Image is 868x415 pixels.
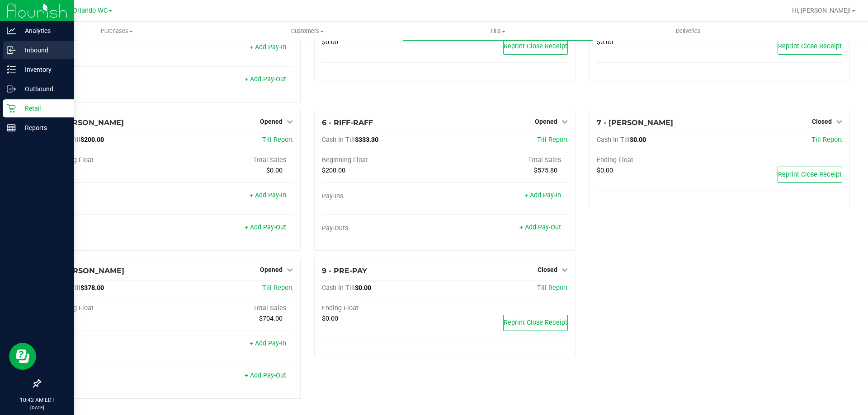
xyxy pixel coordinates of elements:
[537,136,568,144] a: Till Report
[504,319,567,326] span: Reprint Close Receipt
[503,38,568,55] button: Reprint Close Receipt
[80,136,104,144] span: $200.00
[250,340,286,347] a: + Add Pay-In
[170,304,293,312] div: Total Sales
[322,136,355,144] span: Cash In Till
[519,224,561,231] a: + Add Pay-Out
[16,25,70,36] p: Analytics
[262,284,293,292] a: Till Report
[322,266,367,275] span: 9 - PRE-PAY
[47,266,124,275] span: 8 - [PERSON_NAME]
[322,304,445,312] div: Ending Float
[266,167,283,174] span: $0.00
[250,191,286,199] a: + Add Pay-In
[245,75,286,83] a: + Add Pay-Out
[593,22,783,41] a: Deliveries
[47,156,170,164] div: Beginning Float
[322,284,355,292] span: Cash In Till
[538,266,557,273] span: Closed
[597,167,613,174] span: $0.00
[47,304,170,312] div: Beginning Float
[355,136,378,144] span: $333.30
[47,44,170,52] div: Pay-Ins
[504,42,567,50] span: Reprint Close Receipt
[9,343,36,370] iframe: Resource center
[4,404,70,411] p: [DATE]
[811,136,842,144] a: Till Report
[73,7,108,14] span: Orlando WC
[322,156,445,164] div: Beginning Float
[16,84,70,94] p: Outbound
[322,167,345,174] span: $200.00
[792,7,851,14] span: Hi, [PERSON_NAME]!
[778,38,842,55] button: Reprint Close Receipt
[16,103,70,114] p: Retail
[534,167,557,174] span: $575.80
[812,118,832,125] span: Closed
[322,315,338,322] span: $0.00
[503,315,568,331] button: Reprint Close Receipt
[445,156,568,164] div: Total Sales
[80,284,104,292] span: $378.00
[597,136,630,144] span: Cash In Till
[7,65,16,74] inline-svg: Inventory
[47,373,170,381] div: Pay-Outs
[47,192,170,201] div: Pay-Ins
[47,340,170,349] div: Pay-Ins
[535,118,557,125] span: Opened
[524,191,561,199] a: + Add Pay-In
[597,38,613,46] span: $0.00
[778,42,842,50] span: Reprint Close Receipt
[47,76,170,84] div: Pay-Outs
[355,284,371,292] span: $0.00
[537,284,568,292] a: Till Report
[597,156,720,164] div: Ending Float
[778,171,842,178] span: Reprint Close Receipt
[212,22,402,41] a: Customers
[322,38,338,46] span: $0.00
[212,27,402,35] span: Customers
[7,84,16,93] inline-svg: Outbound
[260,266,283,273] span: Opened
[4,396,70,404] p: 10:42 AM EDT
[250,43,286,51] a: + Add Pay-In
[7,26,16,35] inline-svg: Analytics
[402,22,593,41] a: Tills
[322,224,445,233] div: Pay-Outs
[7,104,16,113] inline-svg: Retail
[259,315,283,322] span: $704.00
[245,372,286,379] a: + Add Pay-Out
[664,27,713,35] span: Deliveries
[16,64,70,75] p: Inventory
[47,224,170,233] div: Pay-Outs
[47,118,124,127] span: 5 - [PERSON_NAME]
[597,118,673,127] span: 7 - [PERSON_NAME]
[22,22,212,41] a: Purchases
[778,167,842,183] button: Reprint Close Receipt
[403,27,592,35] span: Tills
[170,156,293,164] div: Total Sales
[7,123,16,132] inline-svg: Reports
[322,118,373,127] span: 6 - RIFF-RAFF
[16,45,70,56] p: Inbound
[245,224,286,231] a: + Add Pay-Out
[16,122,70,133] p: Reports
[262,136,293,144] a: Till Report
[22,27,212,35] span: Purchases
[260,118,283,125] span: Opened
[322,192,445,201] div: Pay-Ins
[7,46,16,55] inline-svg: Inbound
[630,136,646,144] span: $0.00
